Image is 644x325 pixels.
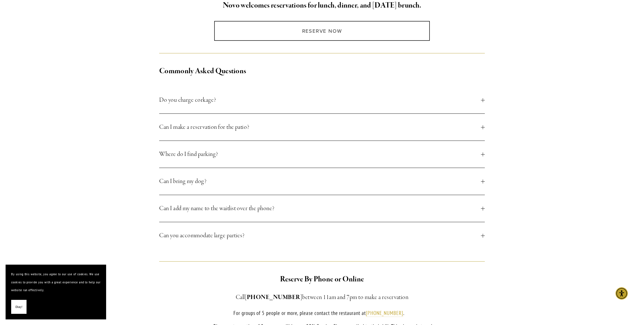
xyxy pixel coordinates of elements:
[11,270,101,294] p: By using this website, you agree to our use of cookies. We use cookies to provide you with a grea...
[159,114,485,141] button: Can I make a reservation for the patio?
[214,21,430,41] a: Reserve Now
[245,293,302,301] strong: [PHONE_NUMBER]
[208,274,436,285] h2: Reserve By Phone or Online
[159,141,485,168] button: Where do I find parking?
[208,309,436,317] p: For groups of 5 people or more, please contact the restaurant at .
[6,265,106,319] section: Cookie banner
[159,195,485,222] button: Can I add my name to the waitlist over the phone?
[159,222,485,249] button: Can you accommodate large parties?
[366,310,403,317] a: [PHONE_NUMBER]
[15,303,22,311] span: Okay!
[159,203,481,213] span: Can I add my name to the waitlist over the phone?
[208,292,436,302] h3: Call between 11am and 7pm to make a reservation
[159,95,481,105] span: Do you charge corkage?
[159,231,481,241] span: Can you accommodate large parties?
[159,65,485,77] h2: Commonly Asked Questions
[159,149,481,159] span: Where do I find parking?
[616,287,628,300] div: Accessibility Menu
[159,122,481,132] span: Can I make a reservation for the patio?
[159,168,485,195] button: Can I bring my dog?
[159,87,485,113] button: Do you charge corkage?
[11,300,27,314] button: Okay!
[159,176,481,186] span: Can I bring my dog?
